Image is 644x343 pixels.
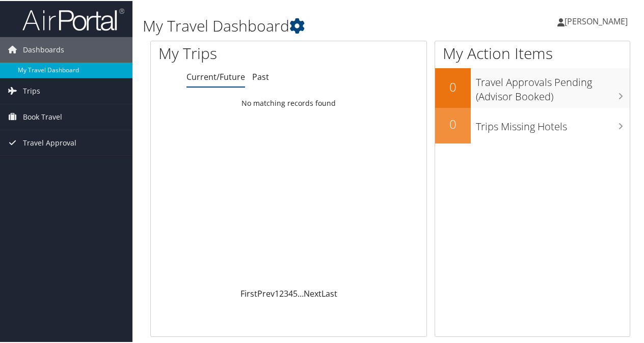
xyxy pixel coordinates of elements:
[23,77,40,103] span: Trips
[240,287,257,298] a: First
[252,70,269,81] a: Past
[435,77,471,95] h2: 0
[151,93,426,111] td: No matching records found
[435,107,630,142] a: 0Trips Missing Hotels
[275,287,279,298] a: 1
[304,287,321,298] a: Next
[435,67,630,106] a: 0Travel Approvals Pending (Advisor Booked)
[435,115,471,132] h2: 0
[23,103,62,129] span: Book Travel
[158,42,304,63] h1: My Trips
[321,287,337,298] a: Last
[186,70,245,81] a: Current/Future
[22,7,124,31] img: airportal-logo.png
[435,42,630,63] h1: My Action Items
[257,287,275,298] a: Prev
[293,287,298,298] a: 5
[476,69,630,103] h3: Travel Approvals Pending (Advisor Booked)
[298,287,304,298] span: …
[565,15,628,26] span: [PERSON_NAME]
[279,287,284,298] a: 2
[476,113,630,133] h3: Trips Missing Hotels
[23,36,64,62] span: Dashboards
[557,5,638,36] a: [PERSON_NAME]
[284,287,288,298] a: 3
[288,287,293,298] a: 4
[23,129,76,155] span: Travel Approval
[143,14,473,36] h1: My Travel Dashboard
